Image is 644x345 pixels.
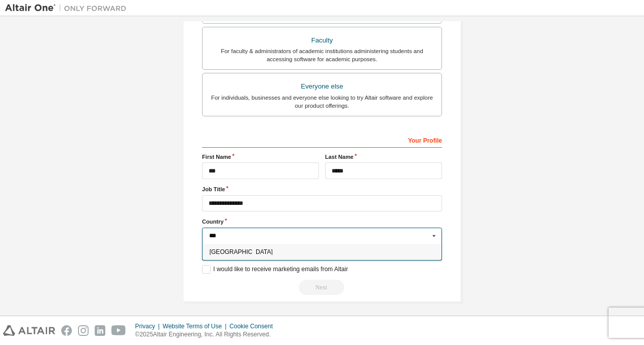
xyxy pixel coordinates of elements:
[325,153,442,161] label: Last Name
[202,280,442,295] div: Read and acccept EULA to continue
[209,33,435,48] div: Faculty
[209,79,435,94] div: Everyone else
[5,3,132,13] img: Altair One
[202,218,442,226] label: Country
[209,47,435,63] div: For faculty & administrators of academic institutions administering students and accessing softwa...
[163,322,229,330] div: Website Terms of Use
[209,94,435,110] div: For individuals, businesses and everyone else looking to try Altair software and explore our prod...
[135,322,163,330] div: Privacy
[95,325,105,336] img: linkedin.svg
[202,153,319,161] label: First Name
[135,330,279,339] p: © 2025 Altair Engineering, Inc. All Rights Reserved.
[229,322,278,330] div: Cookie Consent
[78,325,89,336] img: instagram.svg
[111,325,126,336] img: youtube.svg
[202,185,442,193] label: Job Title
[61,325,72,336] img: facebook.svg
[202,132,442,148] div: Your Profile
[3,325,55,336] img: altair_logo.svg
[210,249,435,255] span: [GEOGRAPHIC_DATA]
[202,265,348,274] label: I would like to receive marketing emails from Altair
